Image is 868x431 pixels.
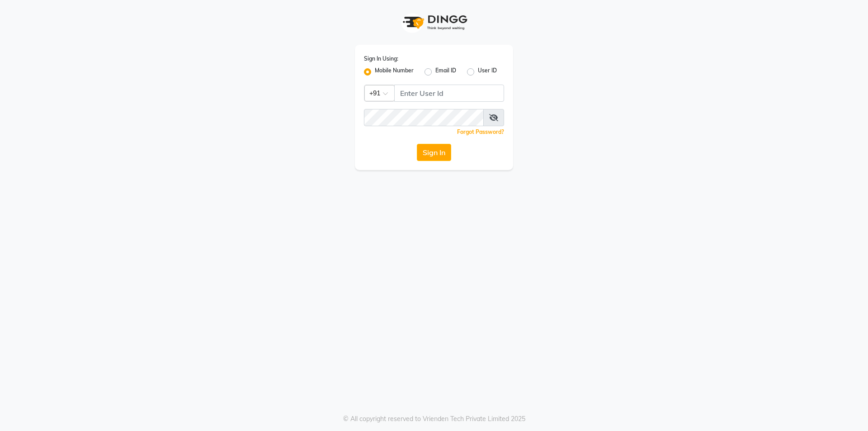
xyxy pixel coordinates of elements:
input: Username [364,109,484,126]
a: Forgot Password? [457,128,504,135]
input: Username [394,85,504,102]
label: Email ID [435,66,456,77]
label: Mobile Number [375,66,414,77]
button: Sign In [417,144,451,161]
label: User ID [478,66,497,77]
label: Sign In Using: [364,55,398,63]
img: logo1.svg [398,9,470,36]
